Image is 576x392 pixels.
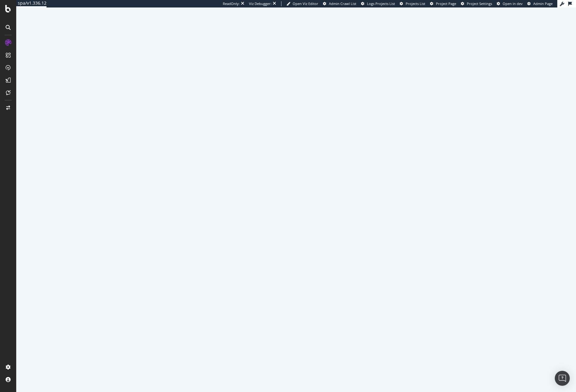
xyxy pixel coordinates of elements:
[527,1,553,6] a: Admin Page
[400,1,425,6] a: Projects List
[323,1,356,6] a: Admin Crawl List
[286,1,318,6] a: Open Viz Editor
[461,1,492,6] a: Project Settings
[329,1,356,6] span: Admin Crawl List
[436,1,456,6] span: Project Page
[503,1,523,6] span: Open in dev
[533,1,553,6] span: Admin Page
[430,1,456,6] a: Project Page
[293,1,318,6] span: Open Viz Editor
[555,371,570,386] div: Open Intercom Messenger
[497,1,523,6] a: Open in dev
[406,1,425,6] span: Projects List
[367,1,395,6] span: Logs Projects List
[467,1,492,6] span: Project Settings
[361,1,395,6] a: Logs Projects List
[223,1,240,6] div: ReadOnly:
[249,1,271,6] div: Viz Debugger:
